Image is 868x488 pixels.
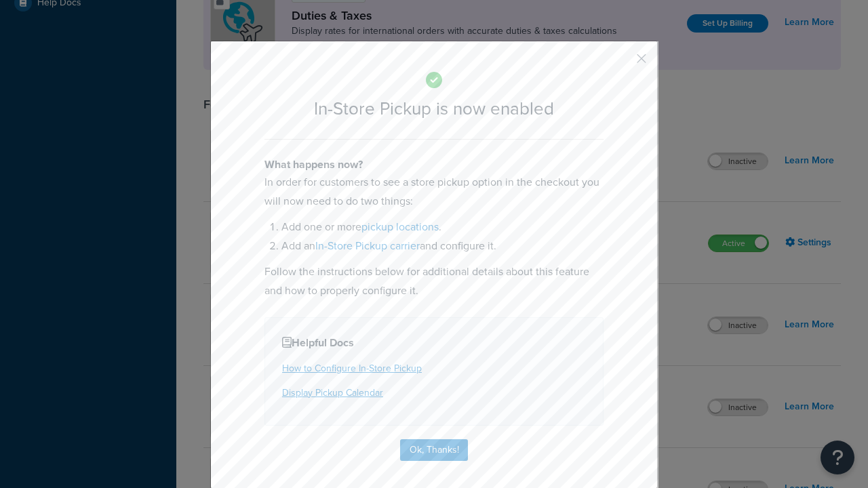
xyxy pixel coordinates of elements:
h4: What happens now? [264,157,604,173]
h2: In-Store Pickup is now enabled [264,99,604,119]
a: How to Configure In-Store Pickup [282,361,422,375]
h4: Helpful Docs [282,335,586,351]
p: Follow the instructions below for additional details about this feature and how to properly confi... [264,262,604,300]
button: Ok, Thanks! [400,439,468,461]
li: Add an and configure it. [281,237,604,256]
a: Display Pickup Calendar [282,386,383,400]
a: In-Store Pickup carrier [315,238,420,253]
p: In order for customers to see a store pickup option in the checkout you will now need to do two t... [264,173,604,211]
li: Add one or more . [281,218,604,237]
a: pickup locations [361,219,439,235]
